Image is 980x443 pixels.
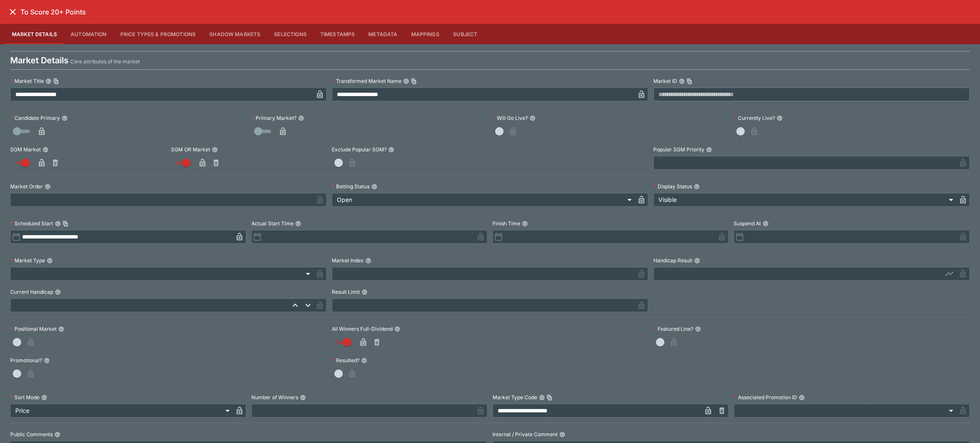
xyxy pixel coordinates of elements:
p: Internal / Private Comment [493,431,558,438]
p: Scheduled Start [10,220,53,227]
p: SGM OR Market [171,146,210,153]
button: Market IDCopy To Clipboard [679,78,685,84]
p: Resulted? [332,357,359,364]
button: Selections [267,24,313,44]
p: Sort Mode [10,394,40,401]
p: Associated Promotion ID [734,394,797,401]
p: Market Index [332,257,364,264]
button: Betting Status [371,184,377,190]
button: Display Status [694,184,700,190]
button: Will Go Live? [530,115,536,121]
button: Positional Market [58,326,64,332]
button: Currently Live? [777,115,783,121]
p: Actual Start Time [251,220,293,227]
button: Mappings [405,24,446,44]
button: close [5,4,20,20]
button: Market Details [5,24,64,44]
button: Automation [64,24,114,44]
button: Featured Line? [695,326,701,332]
p: Exclude Popular SGM? [332,146,387,153]
p: Candidate Primary [10,114,60,122]
button: Copy To Clipboard [63,221,68,227]
button: All Winners Full-Dividend [394,326,400,332]
button: Associated Promotion ID [799,395,805,400]
button: Timestamps [313,24,362,44]
button: Number of Winners [300,395,306,400]
p: Core attributes of the market [70,57,140,66]
button: Copy To Clipboard [687,78,692,84]
button: Copy To Clipboard [411,78,417,84]
p: Primary Market? [251,114,296,122]
p: Number of Winners [251,394,298,401]
button: Popular SGM Priority [706,147,712,153]
button: Candidate Primary [62,115,68,121]
button: Promotional? [44,358,50,363]
p: Suspend At [734,220,761,227]
button: Exclude Popular SGM? [388,147,394,153]
p: Market ID [653,77,677,85]
p: Will Go Live? [493,114,528,122]
p: Result Limit [332,288,360,295]
p: Transformed Market Name [332,77,402,85]
button: Primary Market? [298,115,304,121]
p: Market Title [10,77,44,85]
div: Visible [653,193,956,207]
p: Finish Time [493,220,520,227]
p: Betting Status [332,183,370,190]
p: Currently Live? [734,114,775,122]
button: Shadow Markets [202,24,267,44]
button: Market Order [45,184,51,190]
p: Market Type Code [493,394,537,401]
p: Featured Line? [653,325,693,332]
button: Public Comments [54,432,60,437]
div: Open [332,193,635,207]
h6: To Score 20+ Points [20,8,86,17]
button: Result Limit [362,289,367,295]
p: Public Comments [10,431,53,438]
button: Current Handicap [55,289,61,295]
button: Scheduled StartCopy To Clipboard [55,221,61,227]
button: Suspend At [763,221,769,227]
button: Transformed Market NameCopy To Clipboard [403,78,409,84]
button: Copy To Clipboard [547,395,553,400]
button: Internal / Private Comment [559,432,565,437]
button: Metadata [362,24,404,44]
p: Promotional? [10,357,42,364]
div: Price [10,404,233,417]
button: Market TitleCopy To Clipboard [46,78,51,84]
button: Actual Start Time [295,221,301,227]
button: Sort Mode [41,395,47,400]
h4: Market Details [10,55,68,66]
p: All Winners Full-Dividend [332,325,393,332]
button: SGM OR Market [212,147,218,153]
p: Market Order [10,183,43,190]
button: Market Type [47,258,53,264]
p: Positional Market [10,325,57,332]
p: Handicap Result [653,257,692,264]
p: Market Type [10,257,45,264]
button: Resulted? [361,358,367,363]
button: Market Index [365,258,371,264]
button: Price Types & Promotions [114,24,203,44]
button: Finish Time [522,221,528,227]
button: Subject [446,24,484,44]
p: Current Handicap [10,288,53,295]
button: Handicap Result [694,258,700,264]
p: Display Status [653,183,692,190]
p: SGM Market [10,146,41,153]
p: Popular SGM Priority [653,146,704,153]
button: SGM Market [43,147,48,153]
button: Copy To Clipboard [53,78,59,84]
button: Market Type CodeCopy To Clipboard [539,395,545,400]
